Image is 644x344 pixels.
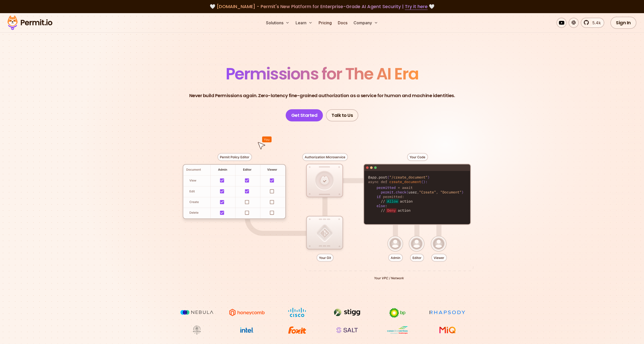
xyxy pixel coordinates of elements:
span: Permissions for The AI Era [226,62,419,85]
img: Stigg [328,308,366,317]
img: Foxit [278,325,316,335]
a: Sign In [610,17,636,29]
img: Permit logo [5,14,55,31]
a: Pricing [317,18,334,28]
img: Cisco [278,308,316,317]
span: 5.4k [589,20,601,26]
img: MIQ [430,326,464,334]
span: [DOMAIN_NAME] - Permit's New Platform for Enterprise-Grade AI Agent Security | [217,3,428,10]
img: Maricopa County Recorder\'s Office [178,325,216,335]
img: Rhapsody Health [428,308,466,317]
a: Talk to Us [326,109,358,121]
button: Solutions [264,18,292,28]
a: 5.4k [581,18,604,28]
a: Try it here [405,3,428,10]
img: salt [328,325,366,335]
a: Docs [336,18,349,28]
button: Company [351,18,380,28]
button: Learn [294,18,315,28]
img: Nebula [178,308,216,317]
div: 🤍 🤍 [12,3,632,10]
img: bp [378,308,416,318]
img: Casa dos Ventos [378,325,416,335]
img: Intel [228,325,266,335]
p: Never build Permissions again. Zero-latency fine-grained authorization as a service for human and... [189,92,455,99]
img: Honeycomb [228,308,266,317]
a: Get Started [286,109,323,121]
